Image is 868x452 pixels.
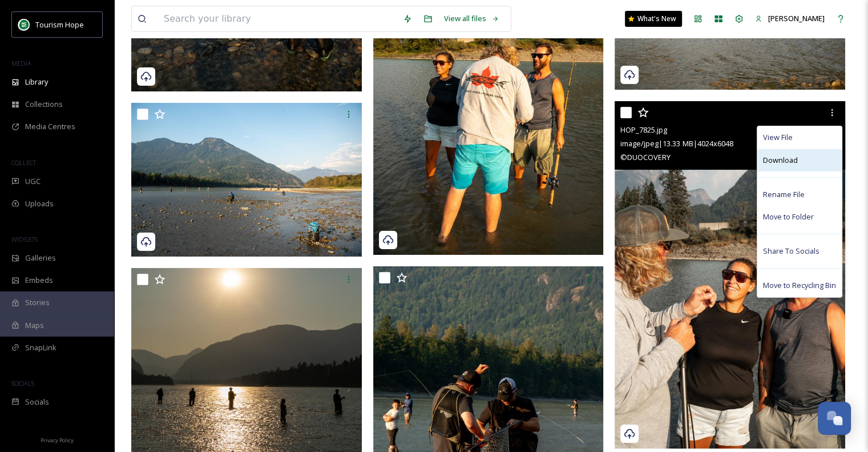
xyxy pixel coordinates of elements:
a: View all files [438,7,505,30]
span: [PERSON_NAME] [768,13,825,23]
span: HOP_7825.jpg [620,125,667,135]
span: Stories [25,297,50,308]
span: Media Centres [25,121,75,132]
span: © DUOCOVERY [620,152,671,162]
span: image/jpeg | 13.33 MB | 4024 x 6048 [620,138,733,149]
input: Search your library [158,6,397,31]
span: Download [763,155,798,166]
a: What's New [625,11,682,27]
span: SOCIALS [11,379,34,387]
span: MEDIA [11,59,31,67]
span: Maps [25,320,44,331]
span: Share To Socials [763,246,819,257]
span: Privacy Policy [41,437,74,444]
span: Uploads [25,198,54,209]
span: Move to Folder [763,211,814,222]
span: Move to Recycling Bin [763,280,836,291]
img: HOP_7849.jpg [131,103,362,257]
span: SnapLink [25,342,56,353]
span: UGC [25,176,41,187]
span: Rename File [763,189,805,200]
span: Tourism Hope [35,19,84,30]
span: View File [763,132,793,143]
button: Open Chat [818,402,851,435]
span: COLLECT [11,158,36,167]
span: Galleries [25,253,56,263]
span: Embeds [25,275,53,286]
span: Collections [25,99,63,110]
img: logo.png [18,19,30,30]
span: Library [25,77,48,87]
span: WIDGETS [11,235,38,243]
a: Privacy Policy [41,433,74,446]
a: [PERSON_NAME] [749,7,830,30]
img: HOP_7825.jpg [615,101,845,448]
span: Socials [25,397,49,407]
